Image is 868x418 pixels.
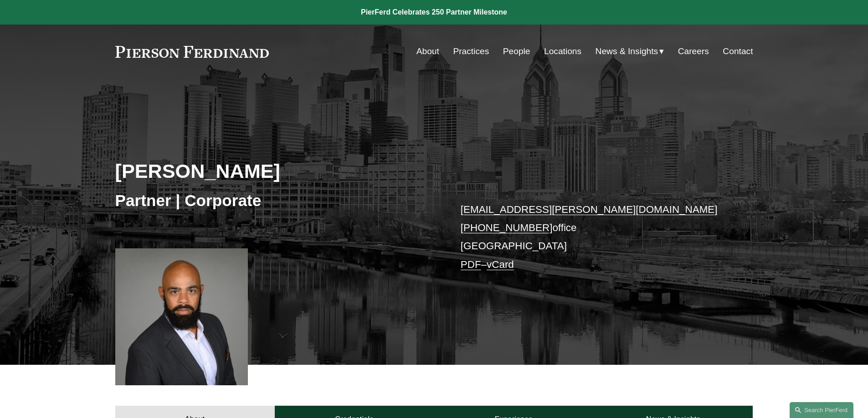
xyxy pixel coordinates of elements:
a: Search this site [790,402,853,418]
a: Locations [544,43,581,60]
a: PDF [461,259,481,270]
h2: [PERSON_NAME] [115,159,434,183]
p: office [GEOGRAPHIC_DATA] – [461,201,726,274]
a: folder dropdown [596,43,664,60]
a: [PHONE_NUMBER] [461,222,553,233]
a: People [503,43,530,60]
a: Practices [453,43,489,60]
a: vCard [487,259,514,270]
a: Contact [723,43,753,60]
a: About [416,43,439,60]
span: News & Insights [596,44,658,60]
a: Careers [678,43,709,60]
h3: Partner | Corporate [115,191,434,211]
a: [EMAIL_ADDRESS][PERSON_NAME][DOMAIN_NAME] [461,204,718,215]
